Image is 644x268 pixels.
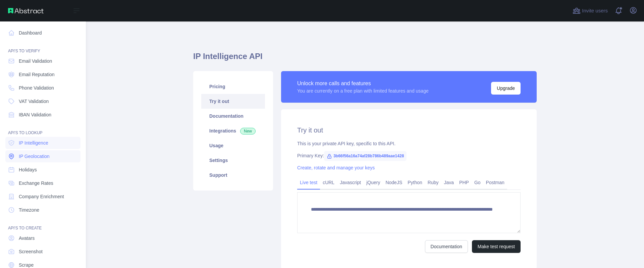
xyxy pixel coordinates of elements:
[5,177,80,189] a: Exchange Rates
[201,153,265,168] a: Settings
[201,138,265,153] a: Usage
[383,177,405,188] a: NodeJS
[364,177,383,188] a: jQuery
[5,82,80,94] a: Phone Validation
[19,180,53,186] span: Exchange Rates
[201,168,265,182] a: Support
[201,109,265,123] a: Documentation
[5,109,80,121] a: IBAN Validation
[5,27,80,39] a: Dashboard
[5,191,80,203] a: Company Enrichment
[425,240,468,253] a: Documentation
[19,207,39,213] span: Timezone
[19,85,54,91] span: Phone Validation
[297,165,375,170] a: Create, rotate and manage your keys
[19,153,50,160] span: IP Geolocation
[457,177,472,188] a: PHP
[5,122,80,136] div: API'S TO LOOKUP
[405,177,425,188] a: Python
[5,246,80,258] a: Screenshot
[201,79,265,94] a: Pricing
[19,71,55,78] span: Email Reputation
[19,111,51,118] span: IBAN Validation
[441,177,457,188] a: Java
[5,164,80,176] a: Holidays
[240,128,256,135] span: New
[425,177,441,188] a: Ruby
[297,125,521,135] h2: Try it out
[19,58,52,64] span: Email Validation
[324,151,407,161] span: 3b66f56a16a74af28b786b489aae1428
[297,140,521,147] div: This is your private API key, specific to this API.
[5,40,80,54] div: API'S TO VERIFY
[5,217,80,231] div: API'S TO CREATE
[19,248,43,255] span: Screenshot
[5,55,80,67] a: Email Validation
[472,177,483,188] a: Go
[297,152,521,159] div: Primary Key:
[472,240,521,253] button: Make test request
[5,95,80,107] a: VAT Validation
[5,232,80,244] a: Avatars
[193,51,537,67] h1: IP Intelligence API
[5,137,80,149] a: IP Intelligence
[5,150,80,162] a: IP Geolocation
[297,177,320,188] a: Live test
[201,123,265,138] a: Integrations New
[8,8,44,13] img: Abstract API
[571,5,609,16] button: Invite users
[320,177,337,188] a: cURL
[297,79,429,88] div: Unlock more calls and features
[19,235,35,242] span: Avatars
[19,166,37,173] span: Holidays
[5,204,80,216] a: Timezone
[483,177,507,188] a: Postman
[582,7,608,15] span: Invite users
[19,98,49,105] span: VAT Validation
[19,193,64,200] span: Company Enrichment
[201,94,265,109] a: Try it out
[337,177,364,188] a: Javascript
[5,68,80,81] a: Email Reputation
[19,140,48,146] span: IP Intelligence
[297,88,429,94] div: You are currently on a free plan with limited features and usage
[491,82,521,95] button: Upgrade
